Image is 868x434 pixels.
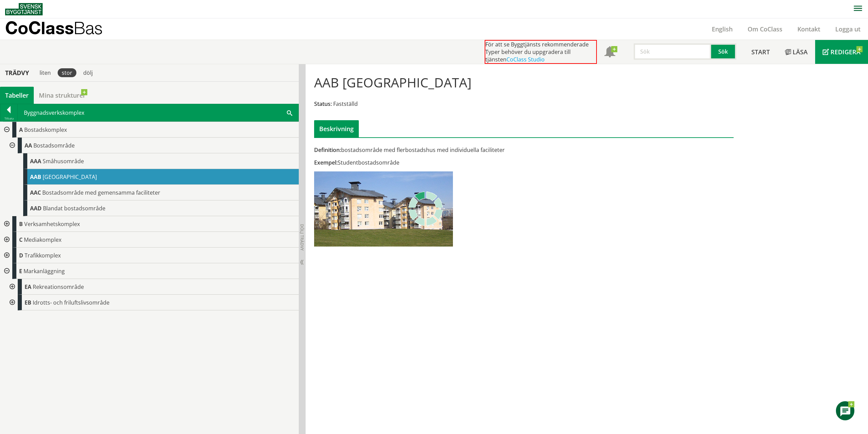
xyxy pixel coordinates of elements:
[314,159,338,166] span: Exempel:
[299,224,305,251] span: Dölj trädvy
[5,279,299,295] div: Gå till informationssidan för CoClass Studio
[11,153,299,169] div: Gå till informationssidan för CoClass Studio
[314,171,453,247] img: aab-flerbostadshusomrade.jpg
[314,120,359,137] div: Beskrivning
[777,40,815,64] a: Läsa
[5,3,43,15] img: Svensk Byggtjänst
[704,25,740,33] a: English
[506,56,545,63] a: CoClass Studio
[24,126,67,134] span: Bostadskomplex
[35,68,55,77] div: liten
[74,18,103,38] span: Bas
[58,68,76,77] div: stor
[830,48,860,56] span: Redigera
[333,100,358,108] span: Fastställd
[33,142,75,149] span: Bostadsområde
[25,299,31,306] span: EB
[25,252,61,259] span: Trafikkomplex
[24,267,65,275] span: Markanläggning
[11,200,299,216] div: Gå till informationssidan för CoClass Studio
[828,25,868,33] a: Logga ut
[634,43,711,60] input: Sök
[30,157,41,165] span: AAA
[744,40,777,64] a: Start
[19,267,22,275] span: E
[485,40,597,64] div: För att se Byggtjänsts rekommenderade Typer behöver du uppgradera till tjänsten
[5,18,117,40] a: CoClassBas
[33,283,84,291] span: Rekreationsområde
[5,295,299,310] div: Gå till informationssidan för CoClass Studio
[42,189,160,196] span: Bostadsområde med gemensamma faciliteter
[25,142,32,149] span: AA
[5,24,103,32] p: CoClass
[19,220,23,228] span: B
[314,146,341,154] span: Definition:
[18,104,298,121] div: Byggnadsverkskomplex
[793,48,808,56] span: Läsa
[19,126,23,134] span: A
[34,87,91,104] a: Mina strukturer
[11,169,299,185] div: Gå till informationssidan för CoClass Studio
[30,189,41,196] span: AAC
[604,47,615,58] span: Notifikationer
[409,192,443,226] img: Laddar
[751,48,770,56] span: Start
[815,40,868,64] a: Redigera
[24,236,61,243] span: Mediakomplex
[5,138,299,216] div: Gå till informationssidan för CoClass Studio
[25,283,31,291] span: EA
[19,236,23,243] span: C
[43,205,105,212] span: Blandat bostadsområde
[43,173,97,181] span: [GEOGRAPHIC_DATA]
[711,43,736,60] button: Sök
[24,220,80,228] span: Verksamhetskomplex
[314,159,733,166] div: Studentbostadsområde
[11,185,299,200] div: Gå till informationssidan för CoClass Studio
[30,173,41,181] span: AAB
[314,146,733,154] div: bostadsområde med flerbostadshus med individuella faciliteter
[1,69,33,76] div: Trädvy
[740,25,790,33] a: Om CoClass
[33,299,109,306] span: Idrotts- och friluftslivsområde
[43,157,84,165] span: Småhusområde
[314,100,332,108] span: Status:
[287,109,292,116] span: Sök i tabellen
[0,116,17,121] div: Tillbaka
[314,75,471,90] h1: AAB [GEOGRAPHIC_DATA]
[790,25,828,33] a: Kontakt
[79,68,97,77] div: dölj
[30,205,42,212] span: AAD
[19,252,23,259] span: D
